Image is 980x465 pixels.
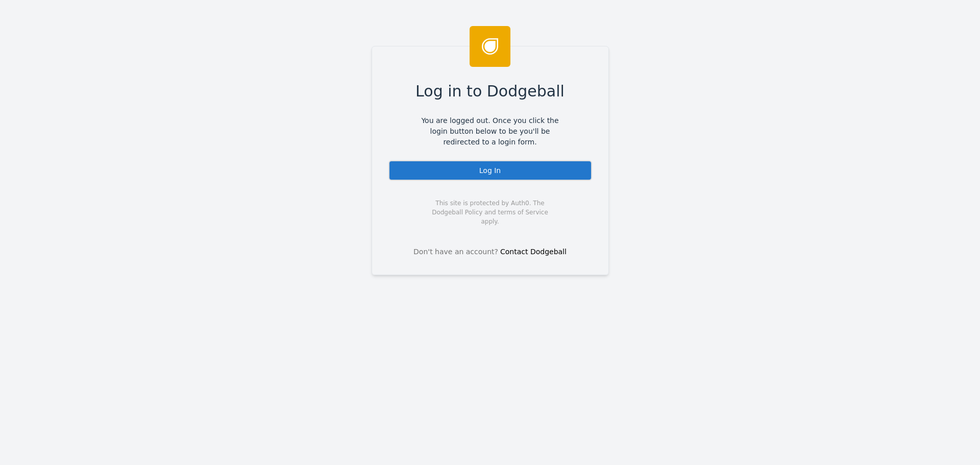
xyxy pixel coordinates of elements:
span: You are logged out. Once you click the login button below to be you'll be redirected to a login f... [414,115,567,148]
span: Log in to Dodgeball [415,80,565,103]
span: This site is protected by Auth0. The Dodgeball Policy and terms of Service apply. [423,199,557,226]
a: Contact Dodgeball [500,248,567,256]
span: Don't have an account? [413,247,498,257]
div: Log In [388,160,592,181]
